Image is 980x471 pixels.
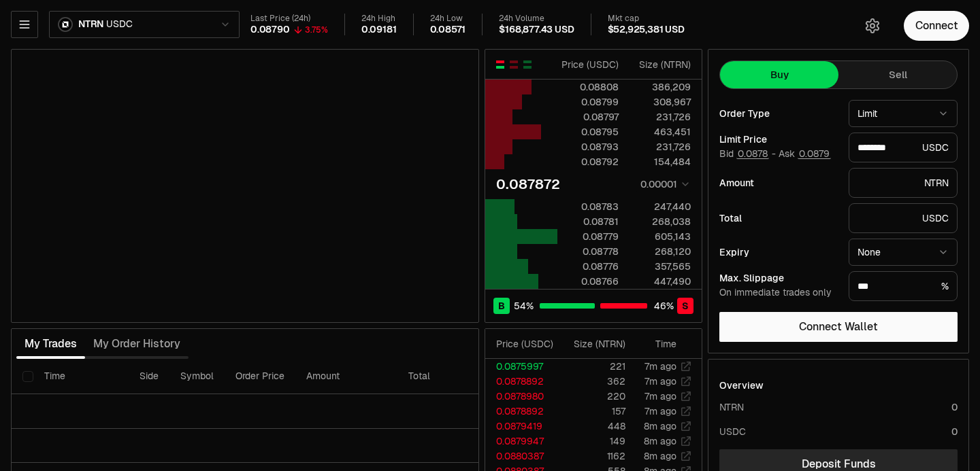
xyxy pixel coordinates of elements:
[250,24,290,36] div: 0.08790
[485,434,559,449] td: 0.0879947
[558,125,619,139] div: 0.08795
[719,135,838,144] div: Limit Price
[644,390,676,402] time: 7m ago
[719,213,838,223] div: Total
[106,18,132,31] span: USDC
[12,50,478,322] iframe: Financial Chart
[558,140,619,154] div: 0.08793
[498,299,505,313] span: B
[558,155,619,169] div: 0.08792
[951,400,958,414] div: 0
[508,59,519,70] button: Show Sell Orders Only
[719,109,838,118] div: Order Type
[608,14,685,24] div: Mkt cap
[630,140,691,154] div: 231,726
[485,389,559,404] td: 0.0878980
[558,245,619,258] div: 0.08778
[485,374,559,389] td: 0.0878892
[559,389,626,404] td: 220
[719,400,744,414] div: NTRN
[558,230,619,243] div: 0.08779
[496,337,558,351] div: Price ( USDC )
[558,200,619,213] div: 0.08783
[720,61,838,88] button: Buy
[630,155,691,169] div: 154,484
[719,148,776,160] span: Bid -
[630,80,691,94] div: 386,209
[682,299,689,313] span: S
[630,245,691,258] div: 268,120
[644,375,676,387] time: 7m ago
[630,215,691,228] div: 268,038
[129,359,169,394] th: Side
[514,299,534,313] span: 54 %
[719,425,746,438] div: USDC
[644,450,676,462] time: 8m ago
[305,24,328,35] div: 3.75%
[58,17,73,32] img: ntrn.png
[630,110,691,124] div: 231,726
[654,299,674,313] span: 46 %
[361,14,397,24] div: 24h High
[849,271,958,301] div: %
[838,61,957,88] button: Sell
[558,110,619,124] div: 0.08797
[630,275,691,288] div: 447,490
[558,215,619,228] div: 0.08781
[644,360,676,372] time: 7m ago
[499,24,574,36] div: $168,877.43 USD
[630,58,691,71] div: Size ( NTRN )
[495,59,506,70] button: Show Buy and Sell Orders
[558,275,619,288] div: 0.08766
[361,24,397,36] div: 0.09181
[499,14,574,24] div: 24h Volume
[559,359,626,374] td: 221
[798,148,831,159] button: 0.0879
[849,168,958,198] div: NTRN
[558,260,619,273] div: 0.08776
[719,247,838,257] div: Expiry
[85,330,189,357] button: My Order History
[570,337,625,351] div: Size ( NTRN )
[78,18,103,31] span: NTRN
[644,435,676,447] time: 8m ago
[430,24,466,36] div: 0.08571
[559,419,626,434] td: 448
[33,359,129,394] th: Time
[630,230,691,243] div: 605,143
[849,203,958,233] div: USDC
[719,312,958,342] button: Connect Wallet
[225,359,295,394] th: Order Price
[485,404,559,419] td: 0.0878892
[169,359,225,394] th: Symbol
[559,434,626,449] td: 149
[719,287,838,299] div: On immediate trades only
[522,59,533,70] button: Show Buy Orders Only
[250,14,328,24] div: Last Price (24h)
[430,14,466,24] div: 24h Low
[951,425,958,438] div: 0
[559,404,626,419] td: 157
[636,176,691,192] button: 0.00001
[630,200,691,213] div: 247,440
[559,449,626,464] td: 1162
[719,178,838,188] div: Amount
[630,125,691,139] div: 463,451
[849,100,958,127] button: Limit
[485,359,559,374] td: 0.0875997
[295,359,397,394] th: Amount
[608,24,685,36] div: $52,925,381 USD
[485,419,559,434] td: 0.0879419
[849,239,958,266] button: None
[904,11,969,41] button: Connect
[630,260,691,273] div: 357,565
[16,330,85,357] button: My Trades
[485,449,559,464] td: 0.0880387
[719,379,764,392] div: Overview
[558,58,619,71] div: Price ( USDC )
[736,148,769,159] button: 0.0878
[719,273,838,283] div: Max. Slippage
[630,95,691,109] div: 308,967
[779,148,831,160] span: Ask
[849,133,958,162] div: USDC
